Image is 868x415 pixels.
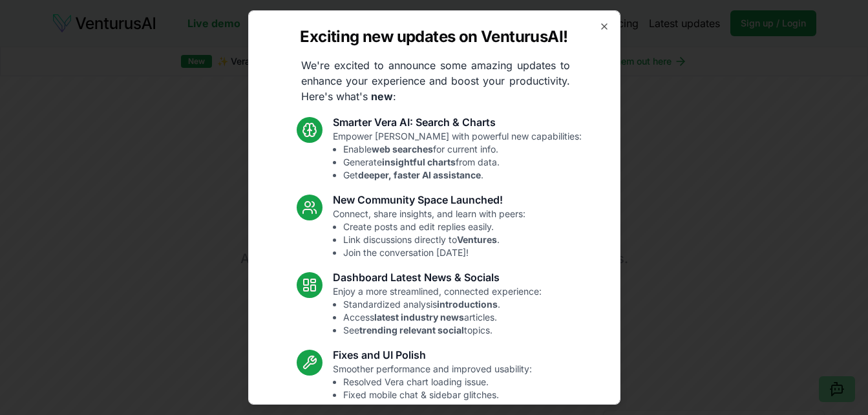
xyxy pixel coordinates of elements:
h3: Smarter Vera AI: Search & Charts [333,114,582,130]
h3: Fixes and UI Polish [333,347,532,363]
li: Link discussions directly to . [343,233,525,246]
p: Empower [PERSON_NAME] with powerful new capabilities: [333,130,582,182]
strong: new [371,90,393,103]
li: Create posts and edit replies easily. [343,220,525,233]
li: Get . [343,169,582,182]
p: Connect, share insights, and learn with peers: [333,207,525,259]
p: Enjoy a more streamlined, connected experience: [333,285,542,337]
li: Generate from data. [343,156,582,169]
li: Join the conversation [DATE]! [343,246,525,259]
li: Fixed mobile chat & sidebar glitches. [343,388,532,401]
strong: insightful charts [382,156,456,167]
li: See topics. [343,324,542,337]
h2: Exciting new updates on VenturusAI! [300,27,567,47]
li: Enable for current info. [343,143,582,156]
p: Smoother performance and improved usability: [333,363,532,414]
strong: deeper, faster AI assistance [358,169,481,180]
strong: Ventures [457,234,497,245]
h3: Dashboard Latest News & Socials [333,270,542,285]
strong: trending relevant social [359,325,464,335]
p: We're excited to announce some amazing updates to enhance your experience and boost your producti... [291,58,580,104]
li: Standardized analysis . [343,298,542,311]
h3: New Community Space Launched! [333,192,525,207]
strong: web searches [372,144,433,154]
strong: introductions [437,299,498,310]
li: Enhanced overall UI consistency. [343,401,532,414]
li: Resolved Vera chart loading issue. [343,376,532,388]
li: Access articles. [343,311,542,324]
strong: latest industry news [374,312,464,323]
